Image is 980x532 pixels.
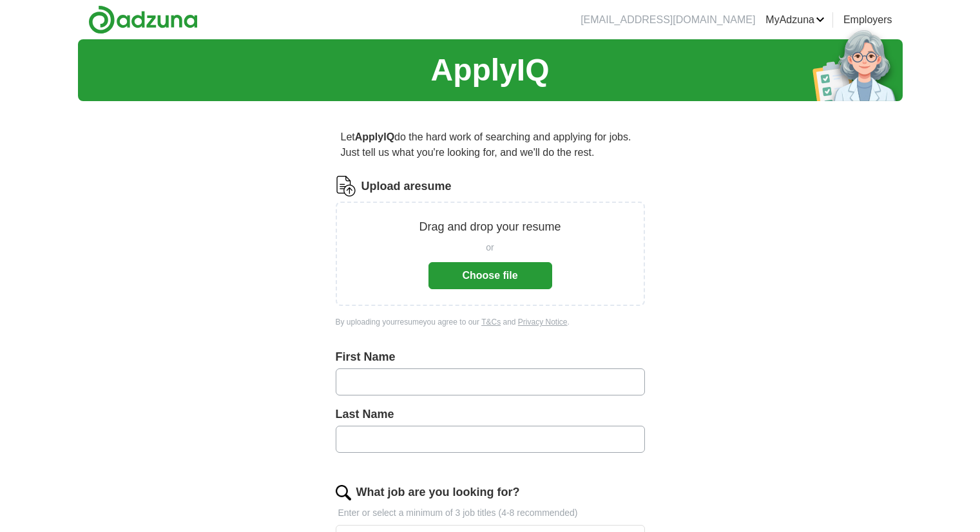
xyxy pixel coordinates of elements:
div: By uploading your resume you agree to our and . [336,316,645,328]
label: First Name [336,348,645,366]
p: Drag and drop your resume [419,218,561,236]
label: What job are you looking for? [356,484,520,501]
a: T&Cs [481,318,501,327]
p: Let do the hard work of searching and applying for jobs. Just tell us what you're looking for, an... [336,124,645,166]
li: [EMAIL_ADDRESS][DOMAIN_NAME] [581,12,755,28]
img: Adzuna logo [88,5,198,34]
button: Choose file [428,262,552,289]
label: Upload a resume [361,178,452,195]
a: MyAdzuna [765,12,825,28]
strong: ApplyIQ [355,131,394,142]
a: Employers [843,12,892,28]
img: CV Icon [336,176,356,196]
p: Enter or select a minimum of 3 job titles (4-8 recommended) [336,506,645,520]
span: or [486,241,494,254]
h1: ApplyIQ [430,47,549,93]
a: Privacy Notice [518,318,568,327]
label: Last Name [336,406,645,423]
img: search.png [336,485,351,500]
